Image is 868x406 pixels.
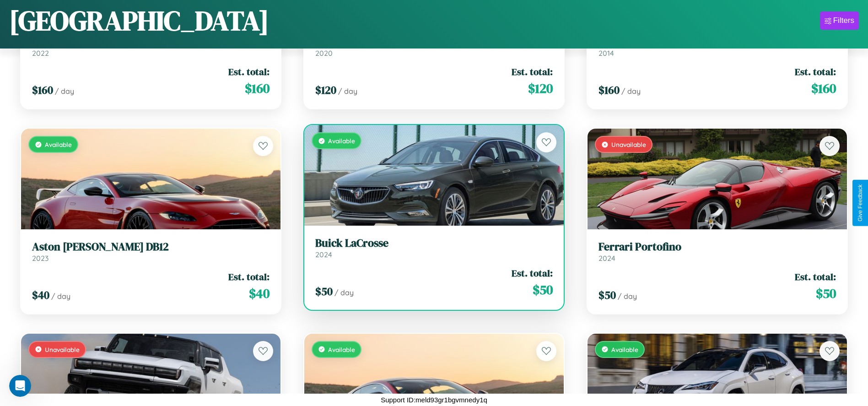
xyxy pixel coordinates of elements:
span: Available [611,346,638,353]
span: Est. total: [795,65,836,78]
span: / day [621,87,641,96]
span: / day [338,87,357,96]
span: 2020 [315,49,333,58]
span: Unavailable [611,141,646,148]
span: $ 120 [528,79,553,97]
span: 2014 [598,49,614,58]
span: $ 160 [32,82,53,97]
span: $ 40 [32,287,49,303]
span: Est. total: [512,65,553,78]
div: Give Feedback [857,184,863,222]
span: $ 160 [598,82,620,97]
span: Est. total: [228,65,270,78]
h3: Aston [PERSON_NAME] DB12 [32,240,270,254]
div: Filters [833,16,854,25]
span: Available [328,346,355,353]
span: $ 120 [315,82,336,97]
p: Support ID: meld93gr1bgvmnedy1q [381,394,487,406]
span: $ 160 [245,79,270,97]
span: Est. total: [795,270,836,283]
span: 2024 [315,250,332,259]
span: / day [334,288,354,297]
iframe: Intercom live chat [9,375,31,397]
h1: [GEOGRAPHIC_DATA] [9,2,269,39]
a: Ferrari Portofino2024 [598,240,836,263]
span: 2022 [32,49,49,58]
span: Est. total: [228,270,270,283]
a: Buick LaCrosse2024 [315,237,553,259]
span: 2024 [598,254,615,263]
button: Filters [820,11,859,30]
span: / day [55,87,74,96]
span: $ 40 [249,284,270,303]
span: $ 50 [533,281,553,299]
h3: Ferrari Portofino [598,240,836,254]
span: $ 50 [816,284,836,303]
a: Aston [PERSON_NAME] DB122023 [32,240,270,263]
span: Available [45,141,72,148]
span: Unavailable [45,346,80,353]
span: $ 50 [598,287,616,303]
span: / day [51,292,70,301]
span: $ 50 [315,284,333,299]
span: Est. total: [512,266,553,280]
span: Available [328,137,355,145]
span: 2023 [32,254,49,263]
span: / day [618,292,637,301]
h3: Buick LaCrosse [315,237,553,250]
span: $ 160 [811,79,836,97]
